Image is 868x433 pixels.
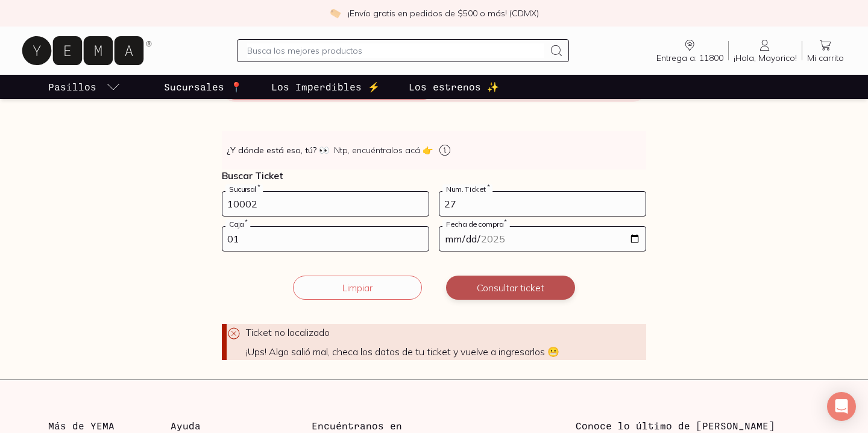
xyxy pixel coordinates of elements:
img: check [330,8,341,19]
h3: Conoce lo último de [PERSON_NAME] [576,419,820,433]
input: 03 [222,227,429,251]
p: ¡Envío gratis en pedidos de $500 o más! (CDMX) [348,7,539,19]
a: Sucursales 📍 [162,75,245,99]
label: Sucursal [225,185,263,194]
label: Caja [225,220,250,229]
label: Fecha de compra [442,220,510,229]
input: Busca los mejores productos [247,43,544,58]
a: pasillo-todos-link [46,75,123,99]
p: Pasillos [48,80,96,94]
a: Mi carrito [802,38,849,63]
input: 728 [222,192,429,216]
h3: Ayuda [171,419,293,433]
span: Ntp, encuéntralos acá 👉 [334,144,433,156]
span: Mi carrito [807,52,844,63]
span: ¡Hola, Mayorico! [734,52,797,63]
p: Los Imperdibles ⚡️ [271,80,380,94]
span: Ticket no localizado [246,326,330,338]
a: Los estrenos ✨ [406,75,502,99]
a: Los Imperdibles ⚡️ [269,75,382,99]
span: ¡Ups! Algo salió mal, checa los datos de tu ticket y vuelve a ingresarlos 😬 [246,346,646,358]
a: ¡Hola, Mayorico! [729,38,802,63]
input: 123 [439,192,646,216]
button: Limpiar [293,276,422,300]
label: Num. Ticket [442,185,492,194]
button: Consultar ticket [446,276,575,300]
h3: Más de YEMA [48,419,171,433]
a: Entrega a: 11800 [652,38,728,63]
input: 14-05-2023 [439,227,646,251]
p: Sucursales 📍 [164,80,242,94]
h3: Encuéntranos en [312,419,402,433]
p: Buscar Ticket [222,169,646,182]
div: Open Intercom Messenger [827,392,856,421]
span: Entrega a: 11800 [656,52,723,63]
strong: ¿Y dónde está eso, tú? [227,144,329,156]
span: 👀 [319,144,329,156]
p: Los estrenos ✨ [409,80,499,94]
